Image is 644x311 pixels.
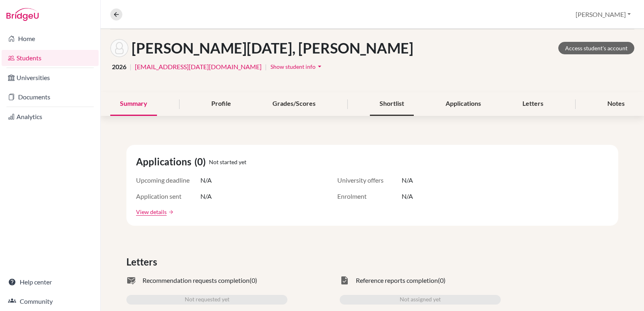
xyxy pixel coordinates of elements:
a: Documents [2,89,99,105]
span: (0) [194,154,209,169]
span: Not requested yet [185,295,229,305]
a: Home [2,31,99,47]
a: Access student's account [558,42,634,54]
a: Help center [2,274,99,290]
a: arrow_forward [167,209,174,215]
span: Applications [136,154,194,169]
span: Reference reports completion [356,276,438,285]
button: [PERSON_NAME] [572,7,634,22]
span: Letters [126,255,160,269]
span: (0) [250,276,257,285]
span: Upcoming deadline [136,175,200,185]
div: Applications [436,92,491,116]
span: Enrolment [337,192,402,201]
span: 2026 [112,62,126,72]
div: Notes [598,92,634,116]
span: Show student info [270,63,316,70]
div: Summary [110,92,157,116]
div: Letters [513,92,553,116]
a: Universities [2,70,99,86]
span: N/A [200,175,212,185]
i: arrow_drop_down [316,62,324,70]
a: Community [2,293,99,309]
div: Grades/Scores [263,92,325,116]
span: task [340,276,349,285]
span: | [130,62,132,72]
span: Application sent [136,192,200,201]
span: (0) [438,276,446,285]
button: Show student infoarrow_drop_down [270,60,324,73]
div: Shortlist [370,92,414,116]
a: [EMAIL_ADDRESS][DATE][DOMAIN_NAME] [135,62,262,72]
span: | [265,62,267,72]
a: View details [136,208,167,216]
a: Analytics [2,109,99,125]
img: Ali Nadeem Raja's avatar [110,39,128,57]
span: University offers [337,175,402,185]
span: N/A [402,175,413,185]
span: mark_email_read [126,276,136,285]
img: Bridge-U [6,8,39,21]
span: Recommendation requests completion [142,276,250,285]
span: Not assigned yet [400,295,441,305]
span: Not started yet [209,158,246,166]
span: N/A [200,192,212,201]
div: Profile [202,92,241,116]
h1: [PERSON_NAME][DATE], [PERSON_NAME] [132,39,413,57]
a: Students [2,50,99,66]
span: N/A [402,192,413,201]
